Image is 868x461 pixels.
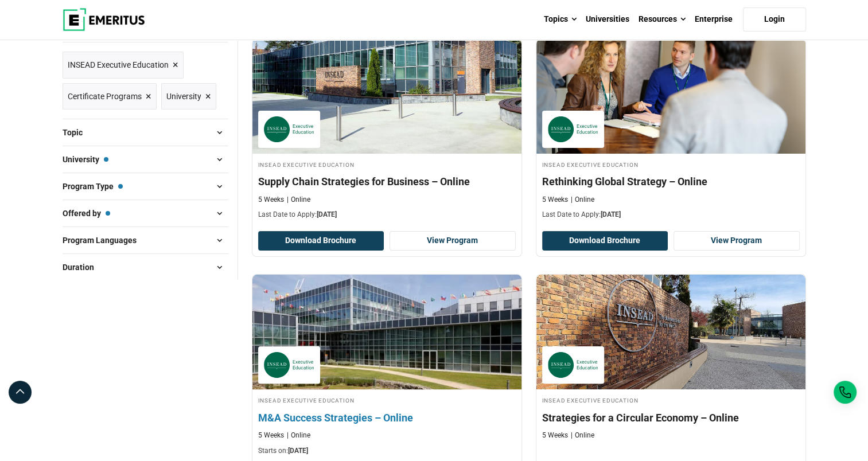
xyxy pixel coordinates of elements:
button: Download Brochure [258,231,384,251]
span: Certificate Programs [68,90,142,103]
img: M&A Success Strategies – Online | Online Business Analytics Course [239,269,535,395]
span: [DATE] [288,447,308,455]
h4: INSEAD Executive Education [258,159,516,169]
span: × [173,57,178,73]
p: Online [571,431,594,440]
h4: INSEAD Executive Education [258,395,516,405]
span: × [205,88,211,105]
img: Rethinking Global Strategy – Online | Online Business Management Course [536,39,805,154]
a: Supply Chain and Operations Course by INSEAD Executive Education - August 12, 2025 INSEAD Executi... [252,39,521,226]
button: Duration [63,259,228,276]
button: Program Type [63,178,228,195]
img: Supply Chain Strategies for Business – Online | Online Supply Chain and Operations Course [252,39,521,154]
h4: M&A Success Strategies – Online [258,411,516,425]
a: Certificate Programs × [63,83,157,110]
button: Topic [63,124,228,141]
p: 5 Weeks [258,195,284,205]
p: Online [571,195,594,205]
span: Program Type [63,180,123,193]
p: Online [287,431,310,440]
a: Login [743,7,806,32]
a: University × [161,83,216,110]
span: Offered by [63,207,110,220]
img: INSEAD Executive Education [548,116,598,142]
span: University [166,90,201,103]
button: University [63,151,228,168]
span: Topic [63,126,92,139]
img: INSEAD Executive Education [264,116,314,142]
span: × [146,88,151,105]
a: Business Management Course by INSEAD Executive Education - August 14, 2025 INSEAD Executive Educa... [536,39,805,226]
img: Strategies for a Circular Economy – Online | Online Leadership Course [536,275,805,389]
p: Starts on: [258,446,516,456]
a: INSEAD Executive Education × [63,52,184,79]
img: INSEAD Executive Education [548,352,598,378]
button: Offered by [63,205,228,222]
span: [DATE] [317,210,337,218]
a: Leadership Course by INSEAD Executive Education - INSEAD Executive Education INSEAD Executive Edu... [536,275,805,446]
img: INSEAD Executive Education [264,352,314,378]
p: 5 Weeks [542,195,568,205]
h4: Supply Chain Strategies for Business – Online [258,174,516,189]
h4: INSEAD Executive Education [542,159,800,169]
a: View Program [390,231,516,251]
span: University [63,153,108,166]
p: Last Date to Apply: [542,210,800,220]
button: Program Languages [63,232,228,249]
span: INSEAD Executive Education [68,58,169,71]
span: Program Languages [63,234,146,247]
p: 5 Weeks [258,431,284,440]
p: 5 Weeks [542,431,568,440]
h4: Rethinking Global Strategy – Online [542,174,800,189]
h4: INSEAD Executive Education [542,395,800,405]
a: View Program [674,231,800,251]
p: Last Date to Apply: [258,210,516,220]
h4: Strategies for a Circular Economy – Online [542,411,800,425]
span: Duration [63,261,103,274]
p: Online [287,195,310,205]
span: [DATE] [601,210,621,218]
button: Download Brochure [542,231,668,251]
